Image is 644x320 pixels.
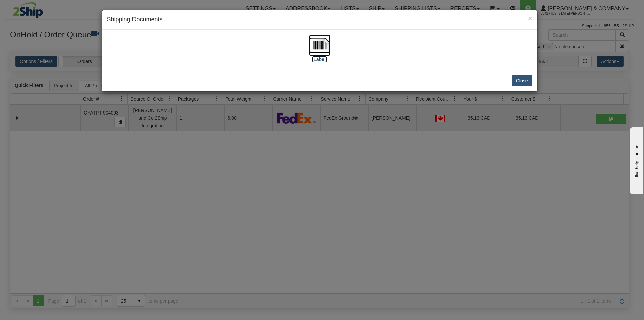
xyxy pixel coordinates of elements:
[107,15,532,24] h4: Shipping Documents
[512,75,532,86] button: Close
[309,42,330,62] a: [Label]
[629,126,643,194] iframe: chat widget
[528,15,532,22] button: Close
[528,14,532,22] span: ×
[309,35,330,56] img: barcode.jpg
[312,56,327,63] label: [Label]
[5,6,62,11] div: live help - online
